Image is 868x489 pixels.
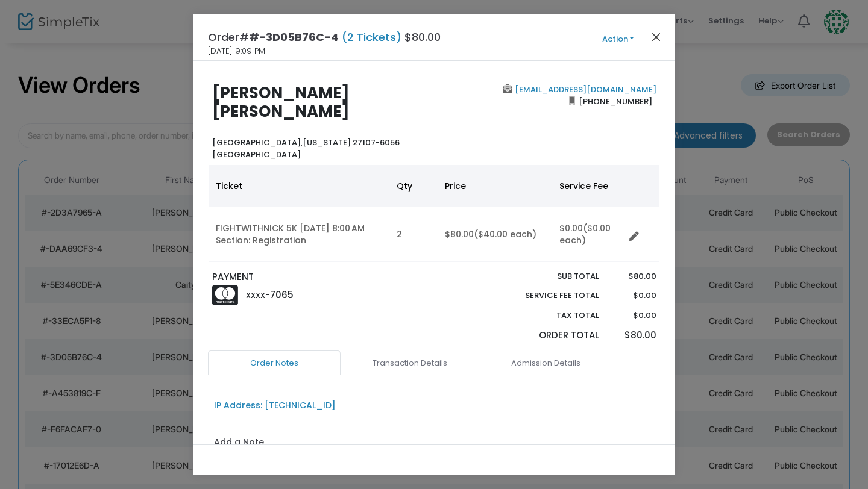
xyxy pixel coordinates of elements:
span: [PHONE_NUMBER] [575,92,656,111]
span: ($40.00 each) [474,228,536,240]
p: $0.00 [611,290,656,302]
p: $0.00 [611,310,656,322]
td: 2 [389,207,438,262]
a: Admission Details [479,350,612,376]
p: Tax Total [497,310,599,322]
button: Action [582,33,654,46]
h4: Order# $80.00 [208,29,441,45]
span: XXXX [246,290,265,301]
th: Service Fee [552,165,624,207]
td: FIGHTWITHNICK 5K [DATE] 8:00 AM Section: Registration [209,207,389,262]
a: [EMAIL_ADDRESS][DOMAIN_NAME] [512,84,656,95]
a: Transaction Details [344,350,476,376]
td: $80.00 [438,207,552,262]
span: ($0.00 each) [559,222,611,246]
label: Add a Note [214,436,264,452]
span: [DATE] 9:09 PM [208,45,265,57]
span: -7065 [265,288,294,301]
p: $80.00 [611,270,656,282]
p: Sub total [497,270,599,282]
th: Qty [389,165,438,207]
button: Close [649,29,664,45]
span: (2 Tickets) [339,30,404,45]
th: Price [438,165,552,207]
b: [PERSON_NAME] [PERSON_NAME] [212,82,350,122]
div: IP Address: [TECHNICAL_ID] [214,399,336,412]
div: Data table [209,165,659,262]
th: Ticket [209,165,389,207]
b: [US_STATE] 27107-6056 [GEOGRAPHIC_DATA] [212,137,400,160]
p: Service Fee Total [497,290,599,302]
p: PAYMENT [212,270,429,284]
span: [GEOGRAPHIC_DATA], [212,137,303,148]
span: #-3D05B76C-4 [249,30,339,45]
p: Order Total [497,329,599,343]
a: Order Notes [208,350,341,376]
p: $80.00 [611,329,656,343]
td: $0.00 [552,207,624,262]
